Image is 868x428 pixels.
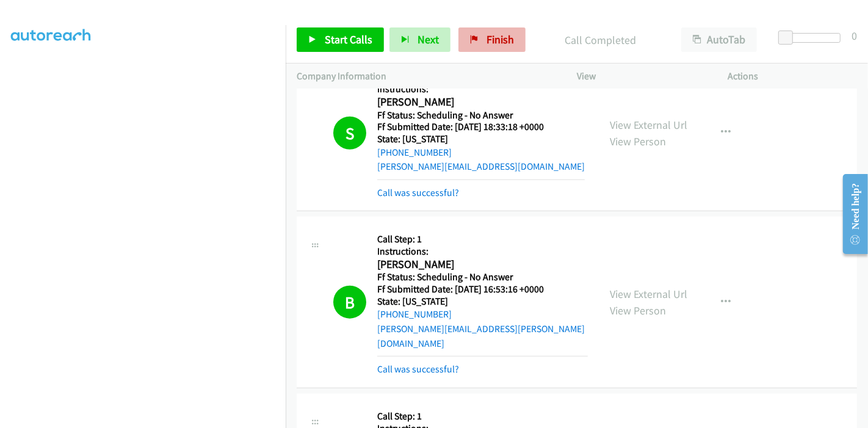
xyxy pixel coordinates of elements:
h5: State: [US_STATE] [377,133,585,145]
a: [PERSON_NAME][EMAIL_ADDRESS][DOMAIN_NAME] [377,161,585,172]
h5: Call Step: 1 [377,233,588,245]
a: View External Url [610,287,687,301]
h5: State: [US_STATE] [377,296,588,308]
h1: S [333,117,366,150]
iframe: Resource Center [833,165,868,263]
h5: Ff Submitted Date: [DATE] 18:33:18 +0000 [377,121,585,133]
a: Finish [458,27,526,52]
a: View Person [610,303,666,317]
a: Call was successful? [377,363,459,375]
a: Call was successful? [377,187,459,198]
button: Next [389,27,450,52]
h5: Call Step: 1 [377,410,559,423]
div: 0 [852,27,857,44]
h2: [PERSON_NAME] [377,258,559,272]
h5: Ff Status: Scheduling - No Answer [377,271,588,283]
span: Next [418,32,439,46]
a: [PHONE_NUMBER] [377,308,452,320]
p: Call Completed [542,32,659,48]
p: Company Information [297,69,555,84]
a: View External Url [610,118,687,132]
span: Start Calls [325,32,372,46]
h5: Ff Submitted Date: [DATE] 16:53:16 +0000 [377,283,588,296]
h2: [PERSON_NAME] [377,95,559,109]
h5: Instructions: [377,83,585,95]
a: [PERSON_NAME][EMAIL_ADDRESS][PERSON_NAME][DOMAIN_NAME] [377,323,585,349]
div: Delay between calls (in seconds) [784,33,841,43]
a: Start Calls [297,27,384,52]
a: [PHONE_NUMBER] [377,147,452,158]
button: AutoTab [681,27,757,52]
h5: Ff Status: Scheduling - No Answer [377,109,585,122]
a: View Person [610,134,666,148]
h1: B [333,286,366,319]
p: Actions [728,69,858,84]
h5: Instructions: [377,245,588,258]
span: Finish [486,32,514,46]
p: View [577,69,706,84]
